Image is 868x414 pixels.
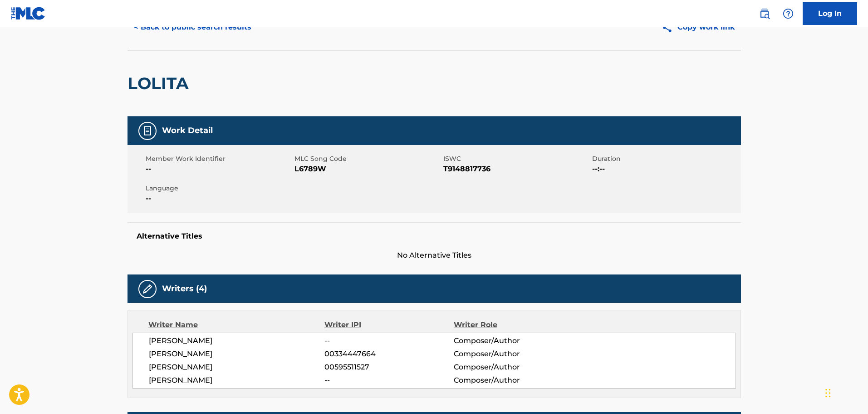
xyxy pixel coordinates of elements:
span: No Alternative Titles [128,250,741,261]
span: Composer/Author [454,362,571,373]
img: search [759,8,770,19]
h5: Work Detail [162,125,213,136]
span: L6789W [294,164,441,175]
div: Writer Name [148,319,325,330]
a: Log In [803,2,857,25]
span: --:-- [592,164,739,175]
a: Public Search [755,5,774,23]
span: -- [324,335,453,346]
span: Composer/Author [454,335,571,346]
span: [PERSON_NAME] [149,335,325,346]
iframe: Chat Widget [823,370,868,414]
span: -- [146,164,292,175]
button: Copy work link [655,16,741,39]
span: [PERSON_NAME] [149,375,325,386]
span: [PERSON_NAME] [149,349,325,359]
span: [PERSON_NAME] [149,362,325,373]
img: help [783,8,794,19]
button: < Back to public search results [128,16,258,39]
span: -- [324,375,453,386]
span: Member Work Identifier [146,154,292,164]
img: Work Detail [142,125,153,136]
span: MLC Song Code [294,154,441,164]
div: Writer IPI [324,319,454,330]
h5: Alternative Titles [137,232,732,241]
span: T9148817736 [443,164,590,175]
img: Writers [142,284,153,294]
img: Copy work link [662,22,677,33]
div: Drag [825,379,831,407]
span: Composer/Author [454,375,571,386]
h2: LOLITA [128,73,193,94]
span: Duration [592,154,739,164]
span: Language [146,184,292,193]
span: 00334447664 [324,349,453,359]
div: Writer Role [454,319,571,330]
span: Composer/Author [454,349,571,359]
span: ISWC [443,154,590,164]
span: 00595511527 [324,362,453,373]
span: -- [146,193,292,204]
img: MLC Logo [11,7,46,20]
div: Help [779,5,797,23]
h5: Writers (4) [162,284,207,294]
